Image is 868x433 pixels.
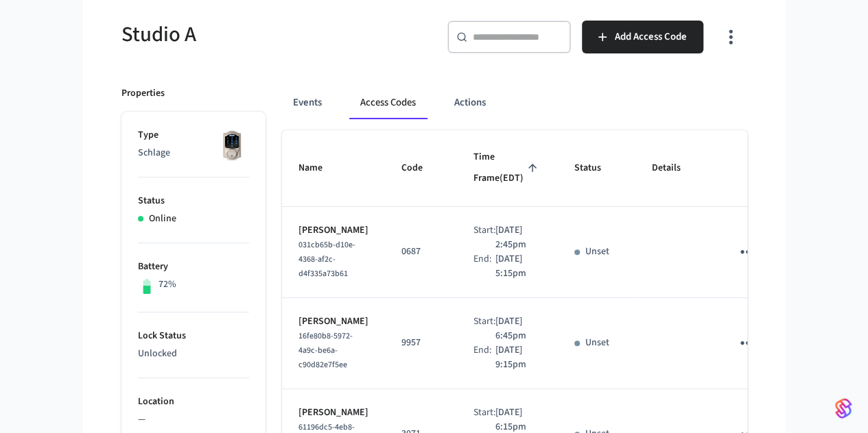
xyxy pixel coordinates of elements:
[473,314,495,343] div: Start:
[574,158,619,179] span: Status
[349,86,427,119] button: Access Codes
[138,194,249,208] p: Status
[298,406,368,420] p: [PERSON_NAME]
[495,223,541,252] p: [DATE] 2:45pm
[495,343,541,372] p: [DATE] 9:15pm
[473,223,495,252] div: Start:
[298,330,353,371] span: 16fe80b8-5972-4a9c-be6a-c90d82e7f5ee
[138,146,249,160] p: Schlage
[138,395,249,409] p: Location
[835,397,852,419] img: SeamLogoGradient.69752ec5.svg
[138,260,249,274] p: Battery
[149,212,176,226] p: Online
[298,239,355,280] span: 031cb65b-d10e-4368-af2c-d4f335a73b61
[138,412,249,427] p: —
[615,28,687,46] span: Add Access Code
[298,158,340,179] span: Name
[495,252,541,281] p: [DATE] 5:15pm
[495,314,541,343] p: [DATE] 6:45pm
[473,147,541,190] span: Time Frame(EDT)
[585,245,609,259] p: Unset
[282,86,333,119] button: Events
[582,21,703,53] button: Add Access Code
[443,86,497,119] button: Actions
[585,336,609,350] p: Unset
[401,158,441,179] span: Code
[401,336,441,350] p: 9957
[215,128,249,162] img: Schlage Sense Smart Deadbolt with Camelot Trim, Front
[298,314,368,329] p: [PERSON_NAME]
[298,223,368,238] p: [PERSON_NAME]
[473,252,495,281] div: End:
[138,128,249,143] p: Type
[121,21,426,49] h5: Studio A
[652,158,699,179] span: Details
[159,277,176,292] p: 72%
[401,245,441,259] p: 0687
[138,347,249,361] p: Unlocked
[473,343,495,372] div: End:
[138,329,249,343] p: Lock Status
[282,86,747,119] div: ant example
[121,86,165,101] p: Properties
